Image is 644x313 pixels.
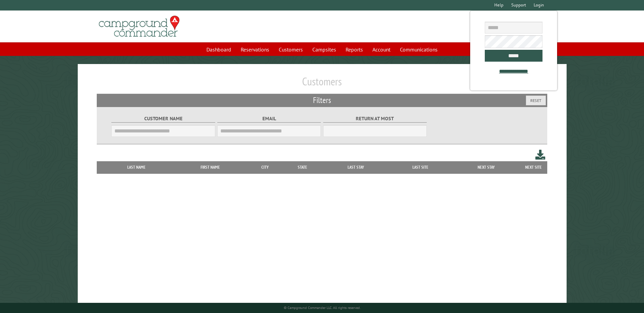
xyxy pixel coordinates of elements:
[396,43,442,56] a: Communications
[282,161,324,173] th: State
[284,306,361,310] small: © Campground Commander LLC. All rights reserved.
[97,13,182,40] img: Campground Commander
[111,115,215,123] label: Customer Name
[248,161,282,173] th: City
[100,161,172,173] th: Last Name
[202,43,235,56] a: Dashboard
[526,96,546,105] button: Reset
[97,75,547,93] h1: Customers
[172,161,248,173] th: First Name
[217,115,321,123] label: Email
[342,43,367,56] a: Reports
[520,161,547,173] th: Next Site
[97,94,547,107] h2: Filters
[308,43,340,56] a: Campsites
[388,161,452,173] th: Last Site
[324,161,389,173] th: Last Stay
[237,43,273,56] a: Reservations
[368,43,394,56] a: Account
[453,161,520,173] th: Next Stay
[275,43,307,56] a: Customers
[323,115,427,123] label: Return at most
[535,148,545,161] a: Download this customer list (.csv)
